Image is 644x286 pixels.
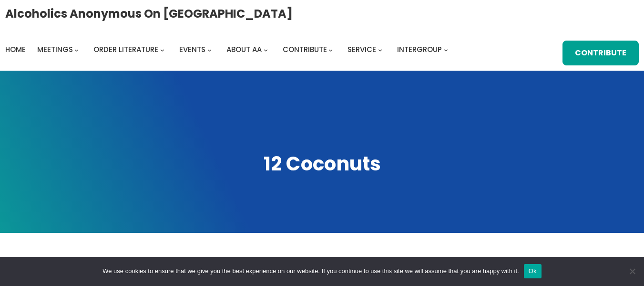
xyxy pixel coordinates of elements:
button: Order Literature submenu [160,47,164,52]
span: About AA [226,44,262,54]
span: Events [179,44,205,54]
button: About AA submenu [264,47,268,52]
span: Order Literature [93,44,158,54]
span: We use cookies to ensure that we give you the best experience on our website. If you continue to ... [102,266,519,276]
span: Meetings [37,44,73,54]
button: Contribute submenu [328,47,333,52]
h1: 12 Coconuts [10,150,634,177]
button: Service submenu [378,47,382,52]
span: Home [5,44,26,54]
a: About AA [226,43,262,56]
a: Events [179,43,205,56]
a: Intergroup [397,43,442,56]
a: Contribute [283,43,327,56]
a: Service [348,43,376,56]
a: Contribute [562,41,639,65]
span: Contribute [283,44,327,54]
a: Meetings [37,43,73,56]
button: Meetings submenu [74,47,79,52]
span: Service [348,44,376,54]
span: Intergroup [397,44,442,54]
span: No [627,266,637,276]
button: Events submenu [207,47,212,52]
a: Home [5,43,26,56]
button: Ok [524,264,542,278]
nav: Intergroup [5,43,451,56]
button: Intergroup submenu [444,47,448,52]
a: Alcoholics Anonymous on [GEOGRAPHIC_DATA] [5,3,293,24]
